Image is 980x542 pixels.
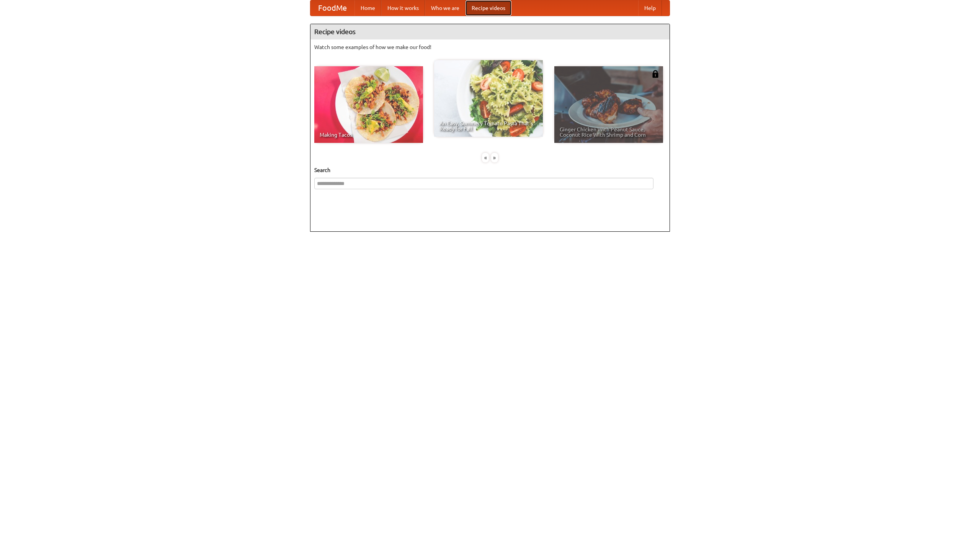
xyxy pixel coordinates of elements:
a: Home [354,0,381,16]
span: Making Tacos [320,132,418,138]
p: Watch some examples of how we make our food! [314,43,666,51]
span: An Easy, Summery Tomato Pasta That's Ready for Fall [439,121,537,131]
div: » [491,153,498,162]
img: 483408.png [652,70,659,78]
a: An Easy, Summery Tomato Pasta That's Ready for Fall [434,60,543,137]
div: « [482,153,489,162]
a: Making Tacos [314,66,423,143]
h5: Search [314,166,666,174]
a: Help [638,0,662,16]
h4: Recipe videos [310,24,670,39]
a: Who we are [425,0,465,16]
a: Recipe videos [465,0,511,16]
a: How it works [381,0,425,16]
a: FoodMe [310,0,354,16]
